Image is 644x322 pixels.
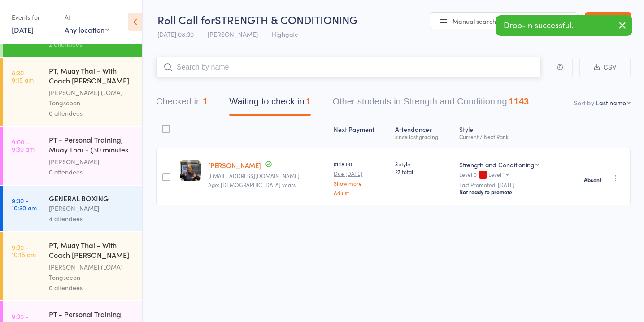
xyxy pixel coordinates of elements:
[392,120,456,144] div: Atten­dances
[157,12,215,27] span: Roll Call for
[395,160,452,168] span: 3 style
[208,30,258,39] span: [PERSON_NAME]
[208,181,296,188] span: Age: [DEMOGRAPHIC_DATA] years
[584,176,601,183] strong: Absent
[272,30,298,39] span: Highgate
[459,160,535,169] div: Strength and Conditioning
[509,96,529,106] div: 1143
[12,10,56,25] div: Events for
[334,170,387,177] small: Due [DATE]
[330,120,391,144] div: Next Payment
[65,25,109,35] div: Any location
[65,10,109,25] div: At
[334,160,387,196] div: $148.00
[459,182,563,188] small: Last Promoted: [DATE]
[49,167,135,177] div: 0 attendees
[156,92,208,116] button: Checked in1
[12,69,34,83] time: 8:30 - 9:15 am
[49,65,135,87] div: PT, Muay Thai - With Coach [PERSON_NAME] (45 minutes)
[180,160,201,181] img: image1751535068.png
[3,186,142,231] a: 9:30 -10:30 amGENERAL BOXING[PERSON_NAME]4 attendees
[488,171,505,177] div: Level 1
[157,30,194,39] span: [DATE] 08:30
[459,188,563,196] div: Not ready to promote
[208,173,327,179] small: amandamukunduu@gmail.com
[459,134,563,139] div: Current / Next Rank
[215,12,357,27] span: STRENGTH & CONDITIONING
[395,134,452,139] div: since last grading
[574,98,594,107] label: Sort by
[332,92,529,116] button: Other students in Strength and Conditioning1143
[459,171,563,179] div: Level 0
[49,87,135,108] div: [PERSON_NAME] (LOMA) Tongseeon
[208,161,261,170] a: [PERSON_NAME]
[49,240,135,262] div: PT, Muay Thai - With Coach [PERSON_NAME] (45 minutes)
[49,157,135,167] div: [PERSON_NAME]
[49,213,135,224] div: 4 attendees
[49,39,135,49] div: 2 attendees
[395,168,452,175] span: 27 total
[579,58,631,77] button: CSV
[12,25,34,35] a: [DATE]
[3,232,142,300] a: 9:30 -10:15 amPT, Muay Thai - With Coach [PERSON_NAME] (45 minutes)[PERSON_NAME] (LOMA) Tongseeon...
[49,203,135,213] div: [PERSON_NAME]
[334,190,387,196] a: Adjust
[453,17,496,26] span: Manual search
[156,57,541,78] input: Search by name
[585,12,631,30] a: Exit roll call
[49,262,135,283] div: [PERSON_NAME] (LOMA) Tongseeon
[456,120,566,144] div: Style
[49,193,135,203] div: GENERAL BOXING
[12,197,37,211] time: 9:30 - 10:30 am
[12,244,36,258] time: 9:30 - 10:15 am
[49,283,135,293] div: 0 attendees
[49,135,135,157] div: PT - Personal Training, Muay Thai - (30 minutes wi...
[334,180,387,186] a: Show more
[3,127,142,185] a: 9:00 -9:30 amPT - Personal Training, Muay Thai - (30 minutes wi...[PERSON_NAME]0 attendees
[203,96,208,106] div: 1
[229,92,311,116] button: Waiting to check in1
[596,98,626,107] div: Last name
[49,108,135,118] div: 0 attendees
[496,15,632,36] div: Drop-in successful.
[306,96,311,106] div: 1
[3,58,142,126] a: 8:30 -9:15 amPT, Muay Thai - With Coach [PERSON_NAME] (45 minutes)[PERSON_NAME] (LOMA) Tongseeon0...
[12,138,35,152] time: 9:00 - 9:30 am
